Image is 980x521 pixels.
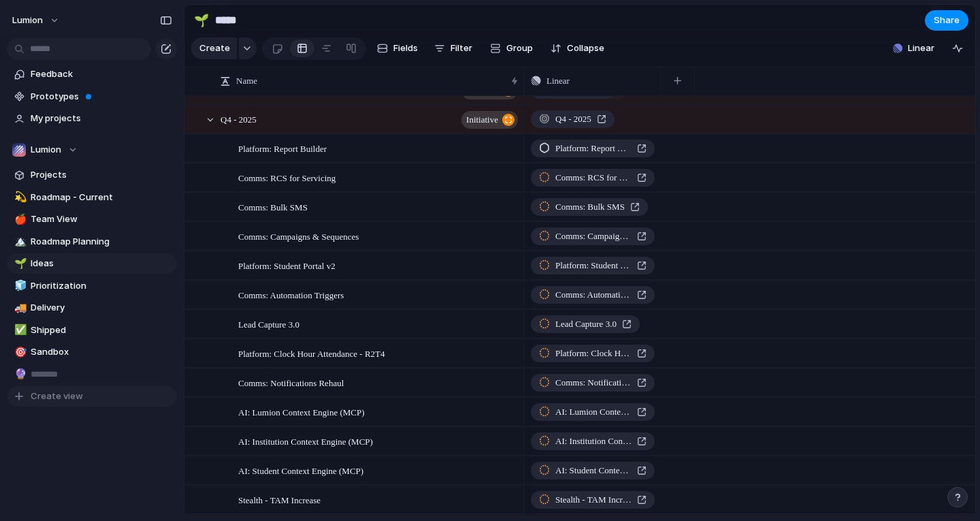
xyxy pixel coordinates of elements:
[238,228,359,244] span: Comms: Campaigns & Sequences
[461,111,518,129] button: initiative
[466,110,498,129] span: initiative
[236,74,257,88] span: Name
[7,342,177,362] div: 🎯Sandbox
[531,491,655,509] a: Stealth - TAM Increase
[31,191,172,204] span: Roadmap - Current
[555,200,625,214] span: Comms: Bulk SMS
[7,298,177,318] a: 🚚Delivery
[934,14,960,27] span: Share
[451,42,472,55] span: Filter
[567,42,604,55] span: Collapse
[7,140,177,160] button: Lumion
[31,112,172,125] span: My projects
[555,112,591,126] span: Q4 - 2025
[531,374,655,392] a: Comms: Notifications Rehaul
[531,345,655,362] a: Platform: Clock Hour Attendance - R2T4
[238,404,365,420] span: AI: Lumion Context Engine (MCP)
[14,212,24,227] div: 🍎
[531,432,655,450] a: AI: Institution Context Engine (MCP)
[191,10,212,31] button: 🌱
[31,279,172,293] span: Prioritization
[238,462,363,478] span: AI: Student Context Engine (MCP)
[7,253,177,274] a: 🌱Ideas
[546,74,570,88] span: Linear
[555,288,632,302] span: Comms: Automation Triggers
[12,323,26,337] button: ✅
[31,212,172,226] span: Team View
[531,257,655,274] a: Platform: Student Portal v2
[7,187,177,208] a: 💫Roadmap - Current
[531,403,655,421] a: AI: Lumion Context Engine (MCP)
[238,316,299,332] span: Lead Capture 3.0
[7,364,177,385] a: 🔮
[908,42,934,55] span: Linear
[238,287,344,302] span: Comms: Automation Triggers
[531,169,655,187] a: Comms: RCS for Servicing
[220,111,257,127] span: Q4 - 2025
[12,212,26,226] button: 🍎
[506,42,533,55] span: Group
[238,433,373,449] span: AI: Institution Context Engine (MCP)
[7,320,177,341] a: ✅Shipped
[555,435,632,448] span: AI: Institution Context Engine (MCP)
[925,10,968,31] button: Share
[7,108,177,129] a: My projects
[31,90,172,104] span: Prototypes
[14,345,24,360] div: 🎯
[238,170,336,185] span: Comms: RCS for Servicing
[555,259,632,272] span: Platform: Student Portal v2
[14,278,24,294] div: 🧊
[531,110,615,128] a: Q4 - 2025
[7,64,177,84] a: Feedback
[238,199,308,215] span: Comms: Bulk SMS
[31,301,172,315] span: Delivery
[555,376,632,390] span: Comms: Notifications Rehaul
[31,143,61,157] span: Lumion
[12,301,26,315] button: 🚚
[7,165,177,185] a: Projects
[555,142,632,155] span: Platform: Report Builder
[238,257,336,273] span: Platform: Student Portal v2
[199,42,230,55] span: Create
[531,315,640,333] a: Lead Capture 3.0
[7,386,177,407] button: Create view
[887,38,940,59] button: Linear
[555,493,632,507] span: Stealth - TAM Increase
[238,345,385,361] span: Platform: Clock Hour Attendance - R2T4
[194,11,209,29] div: 🌱
[31,257,172,270] span: Ideas
[429,37,478,59] button: Filter
[238,492,321,507] span: Stealth - TAM Increase
[531,140,655,157] a: Platform: Report Builder
[12,368,26,381] button: 🔮
[7,276,177,296] div: 🧊Prioritization
[191,37,237,59] button: Create
[461,82,518,99] button: initiative
[555,171,632,185] span: Comms: RCS for Servicing
[393,42,418,55] span: Fields
[238,140,327,156] span: Platform: Report Builder
[12,191,26,204] button: 💫
[7,232,177,252] div: 🏔️Roadmap Planning
[531,286,655,304] a: Comms: Automation Triggers
[12,14,43,27] span: Lumion
[531,462,655,479] a: AI: Student Context Engine (MCP)
[14,256,24,272] div: 🌱
[372,37,423,59] button: Fields
[531,198,648,216] a: Comms: Bulk SMS
[6,10,67,31] button: Lumion
[545,37,610,59] button: Collapse
[31,345,172,359] span: Sandbox
[14,189,24,205] div: 💫
[12,235,26,249] button: 🏔️
[31,67,172,81] span: Feedback
[7,209,177,230] a: 🍎Team View
[14,322,24,338] div: ✅
[555,464,632,477] span: AI: Student Context Engine (MCP)
[12,279,26,293] button: 🧊
[483,37,540,59] button: Group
